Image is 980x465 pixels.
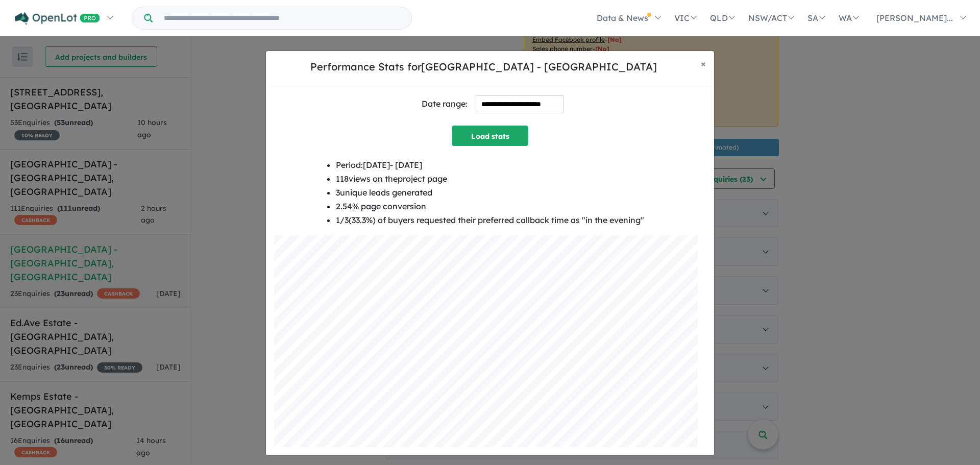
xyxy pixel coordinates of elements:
[155,7,409,29] input: Try estate name, suburb, builder or developer
[336,213,644,227] li: 1 / 3 ( 33.3 %) of buyers requested their preferred callback time as " in the evening "
[336,200,644,213] li: 2.54 % page conversion
[336,186,644,200] li: 3 unique leads generated
[422,97,468,111] div: Date range:
[701,58,706,69] span: ×
[274,59,693,75] h5: Performance Stats for [GEOGRAPHIC_DATA] - [GEOGRAPHIC_DATA]
[876,13,953,23] span: [PERSON_NAME]...
[336,158,644,172] li: Period: [DATE] - [DATE]
[336,172,644,186] li: 118 views on the project page
[15,12,100,25] img: Openlot PRO Logo White
[452,126,528,146] button: Load stats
